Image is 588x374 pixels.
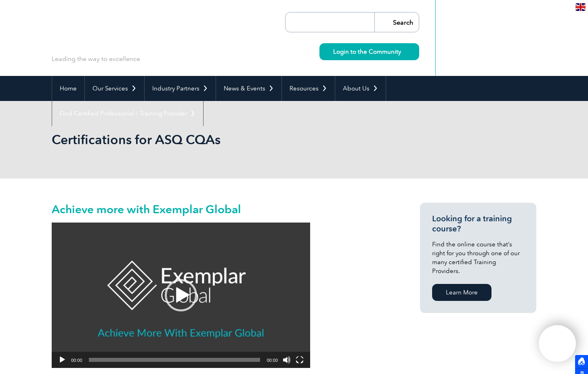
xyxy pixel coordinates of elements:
[296,356,304,364] button: Fullscreen
[58,356,66,364] button: Play
[71,358,82,363] span: 00:00
[267,358,278,363] span: 00:00
[52,76,84,101] a: Home
[432,240,524,275] p: Find the online course that’s right for you through one of our many certified Training Providers.
[432,284,491,301] a: Learn More
[52,101,203,126] a: Find Certified Professional / Training Provider
[283,356,291,364] button: Mute
[335,76,386,101] a: About Us
[282,76,335,101] a: Resources
[216,76,281,101] a: News & Events
[52,55,140,63] p: Leading the way to excellence
[165,279,197,311] div: Play
[319,43,419,60] a: Login to the Community
[52,223,310,368] div: Video Player
[85,76,144,101] a: Our Services
[374,13,419,32] input: Search
[432,214,524,234] h3: Looking for a training course?
[52,203,391,216] h2: Achieve more with Exemplar Global
[145,76,216,101] a: Industry Partners
[547,334,567,354] img: svg+xml;nitro-empty-id=ODY5OjExNg==-1;base64,PHN2ZyB2aWV3Qm94PSIwIDAgNDAwIDQwMCIgd2lkdGg9IjQwMCIg...
[401,49,405,54] img: svg+xml;nitro-empty-id=MzU0OjIyMw==-1;base64,PHN2ZyB2aWV3Qm94PSIwIDAgMTEgMTEiIHdpZHRoPSIxMSIgaGVp...
[52,133,391,146] h2: Certifications for ASQ CQAs
[575,3,586,11] img: en
[89,358,260,362] span: Time Slider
